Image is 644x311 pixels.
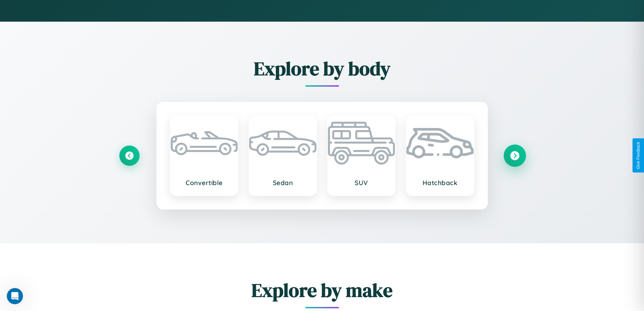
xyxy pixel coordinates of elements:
[413,179,467,187] h3: Hatchback
[256,179,310,187] h3: Sedan
[119,277,525,303] h2: Explore by make
[636,142,641,169] div: Give Feedback
[7,288,23,304] iframe: Intercom live chat
[119,55,525,82] h2: Explore by body
[177,179,231,187] h3: Convertible
[335,179,388,187] h3: SUV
